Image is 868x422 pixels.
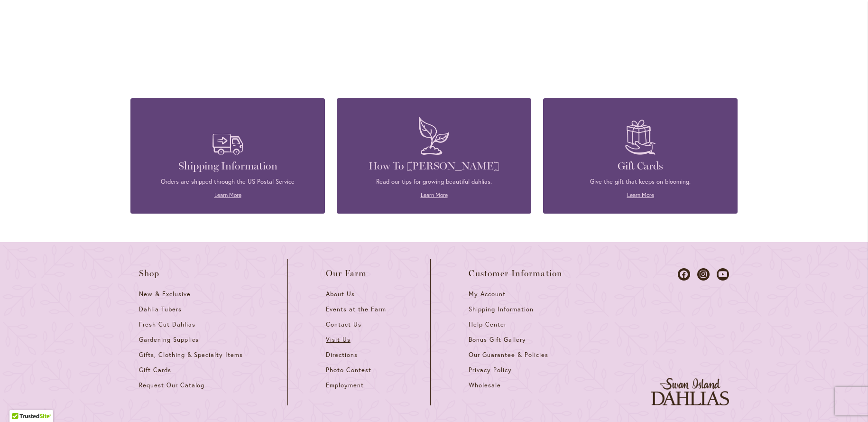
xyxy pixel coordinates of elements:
h4: Gift Cards [557,159,723,173]
span: Wholesale [469,381,501,389]
span: Fresh Cut Dahlias [139,320,195,328]
span: Bonus Gift Gallery [469,336,526,344]
span: Visit Us [326,336,351,344]
p: Give the gift that keeps on blooming. [557,178,723,186]
a: Learn More [421,191,448,198]
span: Events at the Farm [326,305,386,313]
span: My Account [469,290,506,298]
span: Help Center [469,320,507,328]
h4: Shipping Information [145,159,311,173]
a: Dahlias on Youtube [717,268,729,281]
span: Gardening Supplies [139,336,199,344]
span: Employment [326,381,364,389]
p: Read our tips for growing beautiful dahlias. [351,178,517,186]
p: Orders are shipped through the US Postal Service [145,178,311,186]
a: Learn More [627,191,654,198]
span: Gifts, Clothing & Specialty Items [139,351,243,359]
span: Our Farm [326,269,367,278]
span: Shipping Information [469,305,533,313]
span: Gift Cards [139,366,171,374]
span: Directions [326,351,358,359]
span: Photo Contest [326,366,371,374]
span: Dahlia Tubers [139,305,182,313]
span: Privacy Policy [469,366,512,374]
span: Our Guarantee & Policies [469,351,548,359]
span: Contact Us [326,320,361,328]
h4: How To [PERSON_NAME] [351,159,517,173]
span: Shop [139,269,160,278]
a: Learn More [214,191,241,198]
span: Customer Information [469,269,563,278]
span: Request Our Catalog [139,381,204,389]
a: Dahlias on Instagram [697,268,710,281]
span: New & Exclusive [139,290,191,298]
a: Dahlias on Facebook [678,268,690,281]
span: About Us [326,290,355,298]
